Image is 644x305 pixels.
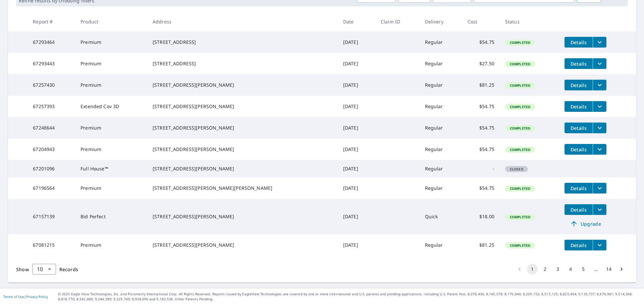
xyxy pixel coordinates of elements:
span: Details [569,82,589,88]
button: filesDropdownBtn-67204943 [593,144,606,155]
td: 67204943 [28,139,75,160]
span: Upgrade [569,220,602,228]
td: [DATE] [338,74,375,96]
td: [DATE] [338,160,375,177]
button: filesDropdownBtn-67257393 [593,101,606,112]
button: page 1 [527,264,538,275]
td: Premium [75,53,147,74]
th: Product [75,12,147,31]
button: filesDropdownBtn-67248644 [593,123,606,133]
div: [STREET_ADDRESS][PERSON_NAME] [153,82,332,88]
td: [DATE] [338,31,375,53]
button: Go to page 2 [540,264,550,275]
td: $54.75 [462,139,500,160]
span: Details [569,242,589,248]
td: 67157139 [28,199,75,234]
td: [DATE] [338,177,375,199]
td: Regular [420,31,462,53]
td: - [462,160,500,177]
button: detailsBtn-67248644 [565,123,593,133]
a: Privacy Policy [26,294,48,299]
td: 67201096 [28,160,75,177]
a: Upgrade [565,218,606,229]
div: [STREET_ADDRESS][PERSON_NAME][PERSON_NAME] [153,185,332,192]
th: Address [147,12,338,31]
span: Details [569,207,589,213]
button: detailsBtn-67293443 [565,58,593,69]
td: Premium [75,177,147,199]
td: [DATE] [338,117,375,139]
th: Report # [28,12,75,31]
span: Completed [506,243,534,248]
td: Regular [420,139,462,160]
button: Go to page 3 [552,264,563,275]
button: filesDropdownBtn-67257430 [593,80,606,90]
span: Records [59,266,78,273]
div: [STREET_ADDRESS] [153,60,332,67]
td: Premium [75,74,147,96]
span: Completed [506,126,534,131]
td: $54.75 [462,96,500,117]
span: Completed [506,186,534,191]
th: Date [338,12,375,31]
td: Premium [75,139,147,160]
td: Regular [420,96,462,117]
button: detailsBtn-67196564 [565,183,593,194]
div: [STREET_ADDRESS] [153,39,332,46]
td: [DATE] [338,199,375,234]
span: Details [569,146,589,153]
td: Premium [75,117,147,139]
td: Regular [420,117,462,139]
nav: pagination navigation [513,264,628,275]
button: filesDropdownBtn-67293464 [593,37,606,48]
span: Details [569,185,589,192]
td: Premium [75,234,147,256]
div: [STREET_ADDRESS][PERSON_NAME] [153,213,332,220]
button: filesDropdownBtn-67196564 [593,183,606,194]
td: 67293464 [28,31,75,53]
td: $81.25 [462,74,500,96]
td: [DATE] [338,96,375,117]
div: [STREET_ADDRESS][PERSON_NAME] [153,242,332,248]
span: Closed [506,167,527,171]
button: detailsBtn-67257430 [565,80,593,90]
div: Show 10 records [32,264,56,275]
th: Status [500,12,559,31]
td: $54.75 [462,31,500,53]
td: Full House™ [75,160,147,177]
div: [STREET_ADDRESS][PERSON_NAME] [153,146,332,153]
p: | [3,295,48,299]
td: [DATE] [338,53,375,74]
td: 67257430 [28,74,75,96]
td: Extended Cov 3D [75,96,147,117]
button: detailsBtn-67157139 [565,204,593,215]
div: [STREET_ADDRESS][PERSON_NAME] [153,125,332,131]
td: Regular [420,74,462,96]
button: Go to page 5 [578,264,589,275]
div: [STREET_ADDRESS][PERSON_NAME] [153,165,332,172]
button: detailsBtn-67204943 [565,144,593,155]
span: Completed [506,83,534,88]
td: Premium [75,31,147,53]
td: 67081215 [28,234,75,256]
button: Go to next page [616,264,627,275]
td: $54.75 [462,117,500,139]
td: Regular [420,177,462,199]
td: Regular [420,160,462,177]
span: Completed [506,104,534,109]
th: Cost [462,12,500,31]
td: 67257393 [28,96,75,117]
span: Details [569,39,589,46]
button: filesDropdownBtn-67157139 [593,204,606,215]
th: Delivery [420,12,462,31]
button: filesDropdownBtn-67081215 [593,240,606,250]
span: Completed [506,62,534,66]
p: © 2025 Eagle View Technologies, Inc. and Pictometry International Corp. All Rights Reserved. Repo... [58,292,641,302]
span: Details [569,103,589,110]
button: Go to page 14 [603,264,614,275]
div: [STREET_ADDRESS][PERSON_NAME] [153,103,332,110]
td: [DATE] [338,139,375,160]
td: Regular [420,234,462,256]
div: 10 [32,260,56,279]
div: … [591,266,601,273]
